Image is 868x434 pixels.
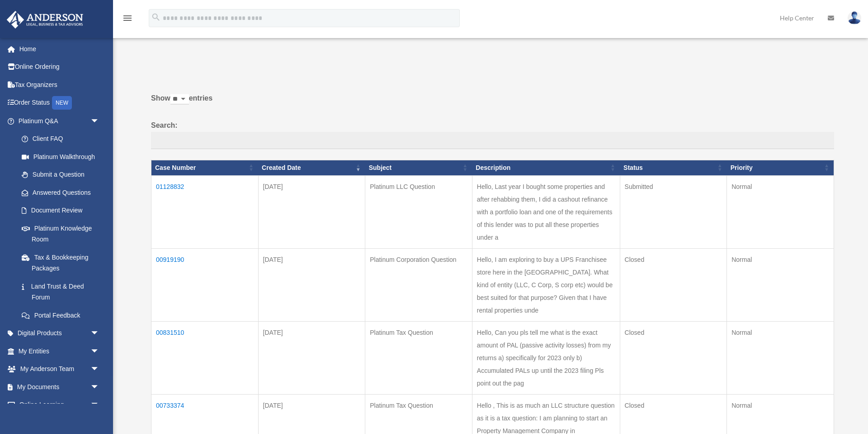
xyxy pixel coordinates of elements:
a: menu [122,16,133,24]
a: Submit a Question [13,166,108,184]
a: Digital Productsarrow_drop_down [6,324,113,342]
td: Hello, Can you pls tell me what is the exact amount of PAL (passive activity losses) from my retu... [472,321,620,394]
td: [DATE] [258,248,365,321]
td: Platinum Corporation Question [365,248,472,321]
td: 00919190 [151,248,259,321]
a: Online Ordering [6,58,113,76]
a: Land Trust & Deed Forum [13,277,108,306]
td: Closed [620,321,727,394]
a: Tax & Bookkeeping Packages [13,248,108,277]
a: Home [6,40,113,58]
th: Created Date: activate to sort column ascending [258,160,365,175]
a: Client FAQ [13,130,108,148]
i: menu [122,13,133,24]
td: 00831510 [151,321,259,394]
span: arrow_drop_down [90,342,108,361]
span: arrow_drop_down [90,396,108,415]
td: Hello, I am exploring to buy a UPS Franchisee store here in the [GEOGRAPHIC_DATA]. What kind of e... [472,248,620,321]
td: Normal [727,248,834,321]
td: Platinum Tax Question [365,321,472,394]
td: Platinum LLC Question [365,175,472,248]
th: Case Number: activate to sort column ascending [151,160,259,175]
img: Anderson Advisors Platinum Portal [4,11,86,29]
td: Normal [727,175,834,248]
span: arrow_drop_down [90,360,108,379]
select: Showentries [170,94,189,105]
th: Description: activate to sort column ascending [472,160,620,175]
a: My Entitiesarrow_drop_down [6,342,113,360]
input: Search: [151,132,834,149]
td: 01128832 [151,175,259,248]
span: arrow_drop_down [90,324,108,343]
div: NEW [52,96,72,110]
a: Portal Feedback [13,306,108,324]
span: arrow_drop_down [90,378,108,396]
a: Tax Organizers [6,76,113,94]
th: Subject: activate to sort column ascending [365,160,472,175]
td: Hello, Last year I bought some properties and after rehabbing them, I did a cashout refinance wit... [472,175,620,248]
a: Platinum Knowledge Room [13,219,108,248]
th: Status: activate to sort column ascending [620,160,727,175]
span: arrow_drop_down [90,112,108,130]
a: Answered Questions [13,183,104,202]
th: Priority: activate to sort column ascending [727,160,834,175]
a: Order StatusNEW [6,94,113,112]
a: Online Learningarrow_drop_down [6,396,113,414]
td: Closed [620,248,727,321]
i: search [151,12,161,22]
img: User Pic [848,11,861,24]
a: Platinum Walkthrough [13,148,108,166]
label: Search: [151,119,834,149]
td: [DATE] [258,321,365,394]
a: Platinum Q&Aarrow_drop_down [6,112,108,130]
a: Document Review [13,202,108,220]
a: My Anderson Teamarrow_drop_down [6,360,113,378]
td: [DATE] [258,175,365,248]
a: My Documentsarrow_drop_down [6,378,113,396]
td: Normal [727,321,834,394]
label: Show entries [151,92,834,114]
td: Submitted [620,175,727,248]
